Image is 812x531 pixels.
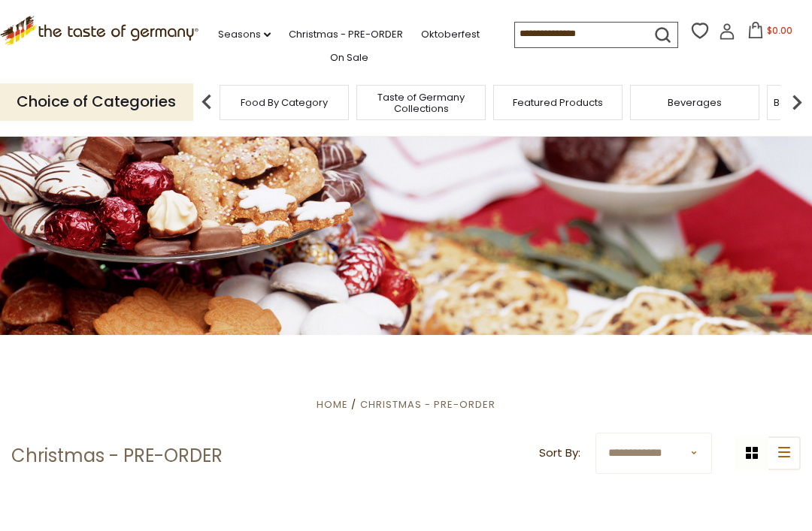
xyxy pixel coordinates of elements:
button: $0.00 [738,22,802,44]
a: Home [317,397,348,412]
img: previous arrow [192,87,222,117]
a: On Sale [330,50,368,66]
a: Christmas - PRE-ORDER [289,26,403,43]
a: Seasons [218,26,271,43]
a: Beverages [668,97,722,108]
h1: Christmas - PRE-ORDER [11,445,223,467]
a: Food By Category [241,97,328,108]
span: $0.00 [767,24,792,37]
a: Featured Products [513,97,603,108]
a: Christmas - PRE-ORDER [360,397,495,412]
a: Oktoberfest [421,26,480,43]
img: next arrow [782,87,812,117]
label: Sort By: [539,444,580,463]
a: Taste of Germany Collections [361,92,481,114]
